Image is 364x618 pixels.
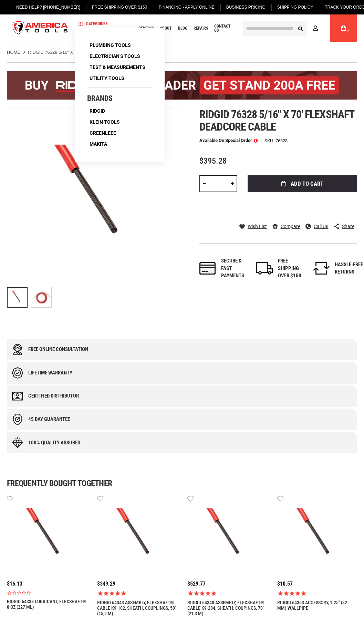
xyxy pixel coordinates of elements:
[275,138,288,143] div: 76328
[187,600,267,617] a: RIDGID 64348 ASSEMBLY, FLEXSHAFT® CABLE K9-204, SHEATH, COUPINGS, 70’ (21,3 M)
[190,24,211,33] a: Repairs
[90,43,131,48] span: Plumbing Tools
[87,106,107,116] a: Ridgid
[28,370,72,376] div: Lifetime warranty
[87,128,118,138] a: Greenleee
[291,181,323,187] span: Add to Cart
[342,224,354,229] span: Share
[160,26,172,30] span: About
[7,71,357,100] img: BOGO: Buy the RIDGID® 1224 Threader (26092), get the 92467 200A Stand FREE!
[347,29,349,33] span: 2
[221,257,249,279] div: Secure & fast payments
[28,50,150,55] strong: RIDGID 76328 5/16" X 70' FlexShaft DeadCore Cable
[7,590,87,596] span: Rated 0.0 out of 5 stars 0 reviews
[97,580,115,587] span: $349.29
[194,26,208,30] span: Repairs
[335,261,363,276] div: HASSLE-FREE RETURNS
[199,138,258,143] p: Available on Special Order
[267,596,364,618] iframe: LiveChat chat widget
[90,54,140,59] span: Electrician's Tools
[7,16,74,41] a: store logo
[135,24,157,33] a: Reviews
[31,284,52,311] div: RIDGID 76328 5/16" X 70' FlexShaft DeadCore Cable
[90,142,107,146] span: Makita
[187,580,206,587] span: $529.77
[28,440,80,446] div: 100% quality assured
[87,94,153,103] h4: Brands
[90,76,124,81] span: Utility Tools
[314,224,328,229] span: Call Us
[97,600,177,617] a: RIDGID 64343 ASSEMBLY, FLEXSHAFT® CABLE K9-102, SHEATH, COUPLINGS, 50' (15,2 M)
[277,590,357,597] span: Rated 5.0 out of 5 stars 1 reviews
[337,14,350,42] a: 2
[138,26,154,30] span: Reviews
[90,131,116,135] span: Greenleee
[175,24,190,33] a: Blog
[7,599,87,610] a: RIDGID 64338 LUBRICANT, FLEXSHAFT® 8 OZ (227 ML)
[294,22,307,35] button: Search
[246,194,358,214] iframe: Secure express checkout frame
[199,156,227,166] span: $395.28
[178,26,187,30] span: Blog
[90,109,105,113] span: Ridgid
[90,65,145,70] span: Test & Measurements
[87,117,122,127] a: Klein Tools
[157,24,175,33] a: About
[214,24,235,32] span: Contact Us
[248,224,267,229] span: Wish List
[87,73,127,83] a: Utility Tools
[7,284,31,311] div: RIDGID 76328 5/16" X 70' FlexShaft DeadCore Cable
[7,16,74,41] img: America Tools
[199,262,216,275] img: payments
[75,19,111,28] a: Categories
[7,49,20,55] a: Home
[239,223,267,229] a: Wish List
[248,175,357,192] button: Add to Cart
[199,108,354,133] span: Ridgid 76328 5/16" x 70' flexshaft deadcore cable
[87,62,148,72] a: Test & Measurements
[31,287,51,307] img: RIDGID 76328 5/16" X 70' FlexShaft DeadCore Cable
[272,223,300,229] a: Compare
[28,347,88,352] div: Free online consultation
[28,393,79,399] div: Certified Distributor
[28,416,70,422] div: 45 day Guarantee
[87,139,110,149] a: Makita
[7,108,182,284] img: RIDGID 76328 5/16" X 70' FlexShaft DeadCore Cable
[277,580,293,587] span: $10.57
[187,590,267,597] span: Rated 5.0 out of 5 stars 5 reviews
[277,5,313,10] span: Shipping Policy
[7,580,22,587] span: $16.13
[90,120,120,124] span: Klein Tools
[256,262,273,275] img: shipping
[211,24,238,33] a: Contact Us
[87,40,133,50] a: Plumbing Tools
[278,257,306,279] div: FREE SHIPPING OVER $150
[305,223,328,229] a: Call Us
[97,590,177,597] span: Rated 5.0 out of 5 stars 3 reviews
[7,479,357,487] h1: Frequently bought together
[87,51,143,61] a: Electrician's Tools
[313,262,330,275] img: returns
[264,138,275,143] strong: SKU
[281,224,300,229] span: Compare
[78,21,107,26] span: Categories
